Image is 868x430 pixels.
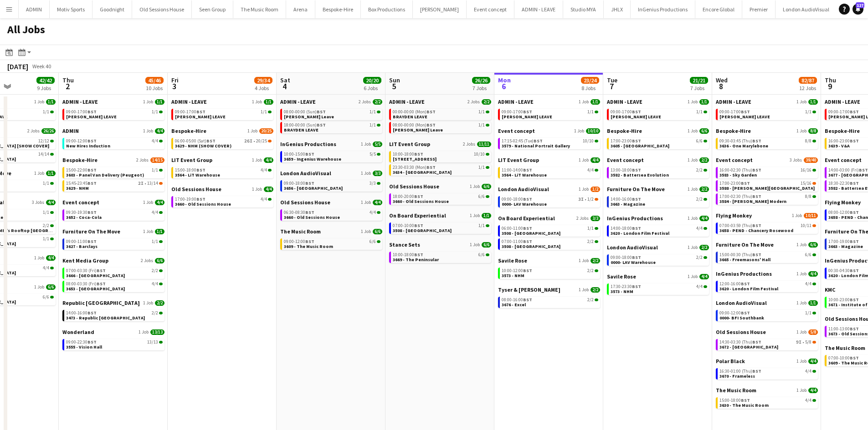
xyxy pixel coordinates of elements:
[498,186,600,215] div: London AudioVisual1 Job1/209:00-18:00BST3I•1/20000- LAV Warehouse
[43,181,49,186] span: 1/1
[502,143,570,149] span: 3579 - National Portrait Gallery
[463,142,475,147] span: 2 Jobs
[280,98,316,105] span: ADMIN - LEAVE
[171,157,273,163] a: LIT Event Group1 Job4/4
[175,110,205,114] span: 09:00-17:00
[284,180,380,191] a: 09:00-18:00BST3/33656 - [GEOGRAPHIC_DATA]
[502,139,543,143] span: 17:15-02:45 (Tue)
[719,143,768,149] span: 3636 - One Marylebone
[719,139,761,143] span: 09:30-03:45 (Thu)
[502,168,532,172] span: 11:00-14:00
[284,110,326,114] span: 08:00-00:00 (Sun)
[498,157,600,163] a: LIT Event Group1 Job4/4
[790,157,802,163] span: 3 Jobs
[389,141,491,183] div: LIT Event Group2 Jobs11/1110:00-18:00BST10/10[STREET_ADDRESS]23:30-03:30 (Mon)BST1/13634 - [GEOGR...
[284,114,334,120] span: Shane Leave
[284,156,341,162] span: 3659 - Ingenius Warehouse
[719,180,816,191] a: 17:00-23:00BST15/163588 - [PERSON_NAME][GEOGRAPHIC_DATA]
[482,184,491,189] span: 6/6
[825,127,860,134] span: Bespoke-Hire
[66,172,144,178] span: 3603 - Panel Van Delivery (Peugeot)
[828,181,859,186] span: 18:30-22:30
[393,164,489,175] a: 23:30-03:30 (Mon)BST1/13634 - [GEOGRAPHIC_DATA]
[393,110,436,114] span: 00:00-00:00 (Mon)
[502,114,552,120] span: ANDY LEAVE
[716,98,751,105] span: ADMIN - LEAVE
[477,142,491,147] span: 11/11
[389,183,491,190] a: Old Sessions House1 Job6/6
[361,142,371,147] span: 1 Job
[607,157,709,186] div: Event concept1 Job2/213:00-18:00BST2/23582 - Battersea Evolution
[498,98,534,105] span: ADMIN - LEAVE
[62,127,79,134] span: ADMIN
[50,0,92,18] button: Motiv Sports
[804,157,818,163] span: 39/40
[502,172,547,178] span: 3564 - LiT Warehouse
[132,0,192,18] button: Old Sessions House
[284,127,318,133] span: BRAYDEN LEAVE
[808,99,818,105] span: 1/1
[264,157,273,163] span: 4/4
[579,99,589,105] span: 1 Job
[62,127,164,134] a: ADMIN1 Job4/4
[467,99,480,105] span: 2 Jobs
[389,98,425,105] span: ADMIN - LEAVE
[138,181,144,186] span: 2I
[426,164,436,170] span: BST
[607,186,665,192] span: Furniture On The Move
[171,98,273,105] a: ADMIN - LEAVE1 Job1/1
[155,128,164,134] span: 4/4
[611,110,641,114] span: 09:00-17:00
[66,138,163,148] a: 09:00-12:00BST4/4New Hires Induction
[611,168,641,172] span: 13:00-18:00
[171,157,273,186] div: LIT Event Group1 Job4/415:00-18:00BST4/43564 - LiT Warehouse
[305,180,314,186] span: BST
[607,98,709,127] div: ADMIN - LEAVE1 Job1/109:00-17:00BST1/1[PERSON_NAME] LEAVE
[796,99,806,105] span: 1 Job
[699,99,709,105] span: 1/1
[591,157,600,163] span: 4/4
[252,187,262,192] span: 1 Job
[62,157,164,163] a: Bespoke-Hire2 Jobs14/15
[286,0,315,18] button: Arena
[426,122,436,128] span: BST
[587,168,594,172] span: 4/4
[688,128,698,134] span: 1 Job
[752,193,761,199] span: BST
[498,98,600,127] div: ADMIN - LEAVE1 Job1/109:00-17:00BST1/1[PERSON_NAME] LEAVE
[607,127,709,134] a: Bespoke-Hire1 Job6/6
[62,98,164,127] div: ADMIN - LEAVE1 Job1/109:00-17:00BST1/1[PERSON_NAME] LEAVE
[632,138,641,144] span: BST
[801,181,812,186] span: 15/16
[252,99,262,105] span: 1 Job
[719,185,815,191] span: 3588 - Tate Britain
[175,138,272,148] a: 06:00-05:00 (Sat)BST26I•20/253629 - NHM (SHOW COVER)
[752,138,761,144] span: BST
[284,123,326,127] span: 18:00-00:00 (Sun)
[607,127,709,157] div: Bespoke-Hire1 Job6/617:00-23:00BST6/63605 - [GEOGRAPHIC_DATA]
[373,99,382,105] span: 2/2
[502,138,598,148] a: 17:15-02:45 (Tue)BST10/103579 - National Portrait Gallery
[264,187,273,192] span: 4/4
[716,98,818,127] div: ADMIN - LEAVE1 Job1/109:00-17:00BST1/1[PERSON_NAME] LEAVE
[393,165,436,170] span: 23:30-03:30 (Mon)
[247,128,257,134] span: 1 Job
[632,167,641,173] span: BST
[498,186,600,192] a: London AudioVisual1 Job1/2
[66,143,110,149] span: New Hires Induction
[38,139,49,143] span: 12/12
[607,98,709,105] a: ADMIN - LEAVE1 Job1/1
[591,187,600,192] span: 1/2
[136,157,149,163] span: 2 Jobs
[152,139,158,143] span: 4/4
[359,99,371,105] span: 2 Jobs
[523,109,532,115] span: BST
[716,157,818,212] div: Event concept3 Jobs39/4016:00-02:30 (Thu)BST16/163583 - Sky Garden17:00-23:00BST15/163588 - [PERS...
[66,180,163,191] a: 15:45-23:45BST2I•13/143629 - NHM
[719,109,816,119] a: 09:00-17:00BST1/1[PERSON_NAME] LEAVE
[716,127,818,134] a: Bespoke-Hire1 Job8/8
[716,157,753,163] span: Event concept
[152,168,158,172] span: 1/1
[482,99,491,105] span: 2/2
[828,143,850,149] span: 3639 - V&A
